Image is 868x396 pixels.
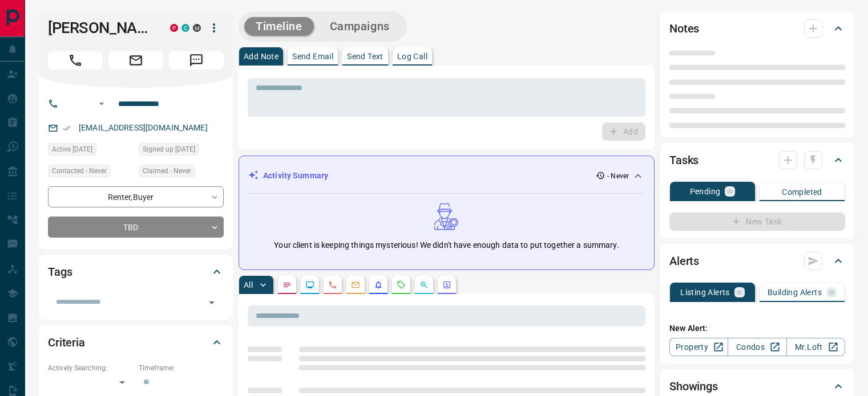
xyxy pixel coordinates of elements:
[48,143,133,159] div: Thu Oct 06 2022
[139,143,224,159] div: Fri Nov 29 2013
[768,288,822,296] p: Building Alerts
[244,281,253,289] p: All
[442,280,451,289] svg: Agent Actions
[282,280,292,289] svg: Notes
[669,338,728,356] a: Property
[139,363,224,373] p: Timeframe:
[52,144,92,155] span: Active [DATE]
[48,329,224,356] div: Criteria
[680,288,730,296] p: Listing Alerts
[108,51,163,70] span: Email
[669,252,699,270] h2: Alerts
[782,188,822,196] p: Completed
[248,165,645,186] div: Activity Summary- Never
[669,322,845,334] p: New Alert:
[181,24,189,32] div: condos.ca
[274,239,619,251] p: Your client is keeping things mysterious! We didn't have enough data to put together a summary.
[669,146,845,174] div: Tasks
[48,363,133,373] p: Actively Searching:
[263,170,328,182] p: Activity Summary
[728,338,786,356] a: Condos
[48,263,72,281] h2: Tags
[170,24,178,32] div: property.ca
[669,247,845,275] div: Alerts
[244,17,314,36] button: Timeline
[351,280,360,289] svg: Emails
[669,151,699,169] h2: Tasks
[292,52,333,60] p: Send Email
[669,15,845,42] div: Notes
[48,19,153,37] h1: [PERSON_NAME]
[318,17,401,36] button: Campaigns
[48,258,224,285] div: Tags
[48,186,224,207] div: Renter , Buyer
[52,165,107,177] span: Contacted - Never
[305,280,314,289] svg: Lead Browsing Activity
[607,171,629,181] p: - Never
[204,295,220,311] button: Open
[48,217,224,238] div: TBD
[169,51,224,70] span: Message
[48,333,85,352] h2: Criteria
[48,51,103,70] span: Call
[669,19,699,38] h2: Notes
[244,52,278,60] p: Add Note
[63,124,71,132] svg: Email Verified
[669,377,718,395] h2: Showings
[786,338,845,356] a: Mr.Loft
[347,52,383,60] p: Send Text
[79,123,208,132] a: [EMAIL_ADDRESS][DOMAIN_NAME]
[419,280,429,289] svg: Opportunities
[95,97,108,111] button: Open
[143,165,191,177] span: Claimed - Never
[397,52,427,60] p: Log Call
[328,280,337,289] svg: Calls
[690,187,721,195] p: Pending
[374,280,383,289] svg: Listing Alerts
[193,24,201,32] div: mrloft.ca
[397,280,406,289] svg: Requests
[143,144,195,155] span: Signed up [DATE]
